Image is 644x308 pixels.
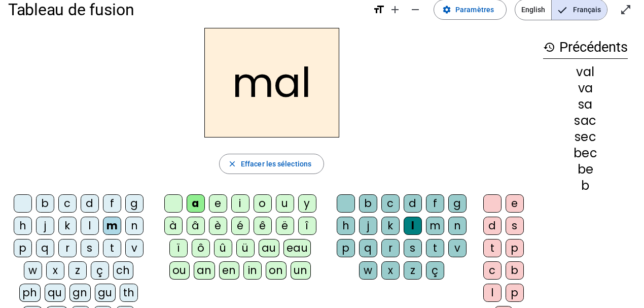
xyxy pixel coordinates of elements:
[455,4,494,16] span: Paramètres
[426,217,444,235] div: m
[125,194,144,213] div: g
[69,284,91,302] div: gn
[95,284,116,302] div: gu
[448,194,467,213] div: g
[359,217,377,235] div: j
[483,239,502,257] div: t
[404,239,422,257] div: s
[337,217,355,235] div: h
[409,4,421,16] mat-icon: remove
[543,41,555,53] mat-icon: history
[359,239,377,257] div: q
[426,194,444,213] div: f
[381,261,400,280] div: x
[373,4,385,16] mat-icon: format_size
[298,217,316,235] div: î
[337,239,355,257] div: p
[113,261,133,280] div: ch
[543,180,628,192] div: b
[14,217,32,235] div: h
[209,217,227,235] div: è
[228,159,237,168] mat-icon: close
[236,239,255,257] div: ü
[276,194,294,213] div: u
[187,217,205,235] div: â
[91,261,109,280] div: ç
[254,194,272,213] div: o
[359,194,377,213] div: b
[404,217,422,235] div: l
[381,194,400,213] div: c
[120,284,138,302] div: th
[291,261,311,280] div: un
[448,239,467,257] div: v
[543,82,628,94] div: va
[543,163,628,176] div: be
[46,261,64,280] div: x
[426,239,444,257] div: t
[231,194,249,213] div: i
[103,217,121,235] div: m
[81,217,99,235] div: l
[404,194,422,213] div: d
[243,261,262,280] div: in
[219,261,239,280] div: en
[266,261,287,280] div: on
[506,217,524,235] div: s
[448,217,467,235] div: n
[298,194,316,213] div: y
[187,194,205,213] div: a
[192,239,210,257] div: ô
[36,194,54,213] div: b
[58,194,77,213] div: c
[404,261,422,280] div: z
[506,194,524,213] div: e
[14,239,32,257] div: p
[36,217,54,235] div: j
[442,5,451,14] mat-icon: settings
[103,239,121,257] div: t
[483,217,502,235] div: d
[381,217,400,235] div: k
[164,217,183,235] div: à
[483,261,502,280] div: c
[81,239,99,257] div: s
[24,261,42,280] div: w
[283,239,311,257] div: eau
[204,28,339,138] h2: mal
[543,36,628,59] h3: Précédents
[219,154,324,174] button: Effacer les sélections
[125,217,144,235] div: n
[103,194,121,213] div: f
[45,284,65,302] div: qu
[241,158,311,170] span: Effacer les sélections
[169,261,190,280] div: ou
[36,239,54,257] div: q
[381,239,400,257] div: r
[19,284,41,302] div: ph
[68,261,87,280] div: z
[214,239,232,257] div: û
[543,66,628,78] div: val
[543,98,628,111] div: sa
[81,194,99,213] div: d
[620,4,632,16] mat-icon: open_in_full
[506,239,524,257] div: p
[231,217,249,235] div: é
[276,217,294,235] div: ë
[194,261,215,280] div: an
[259,239,279,257] div: au
[209,194,227,213] div: e
[543,131,628,143] div: sec
[359,261,377,280] div: w
[483,284,502,302] div: l
[543,147,628,159] div: bec
[389,4,401,16] mat-icon: add
[125,239,144,257] div: v
[506,284,524,302] div: p
[58,217,77,235] div: k
[254,217,272,235] div: ê
[506,261,524,280] div: b
[58,239,77,257] div: r
[543,115,628,127] div: sac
